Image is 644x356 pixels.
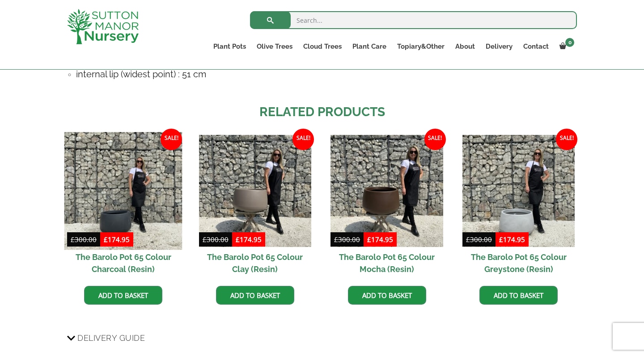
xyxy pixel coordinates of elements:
h2: Related products [67,103,577,121]
a: Plant Care [347,40,392,53]
bdi: 300.00 [334,235,360,244]
a: About [450,40,480,53]
span: Delivery Guide [77,330,145,346]
a: Plant Pots [208,40,251,53]
a: Sale! The Barolo Pot 65 Colour Charcoal (Resin) [67,135,179,279]
a: Add to basket: “The Barolo Pot 65 Colour Mocha (Resin)” [348,286,426,305]
a: Contact [518,40,554,53]
a: Sale! The Barolo Pot 65 Colour Clay (Resin) [199,135,311,279]
a: Add to basket: “The Barolo Pot 65 Colour Greystone (Resin)” [479,286,558,305]
h2: The Barolo Pot 65 Colour Clay (Resin) [199,247,311,279]
a: Delivery [480,40,518,53]
img: The Barolo Pot 65 Colour Clay (Resin) [199,135,311,247]
a: Sale! The Barolo Pot 65 Colour Greystone (Resin) [462,135,575,279]
a: Add to basket: “The Barolo Pot 65 Colour Clay (Resin)” [216,286,294,305]
a: Add to basket: “The Barolo Pot 65 Colour Charcoal (Resin)” [84,286,162,305]
span: £ [71,235,75,244]
img: logo [67,9,139,44]
h2: The Barolo Pot 65 Colour Mocha (Resin) [330,247,443,279]
a: Topiary&Other [392,40,450,53]
bdi: 174.95 [499,235,525,244]
span: £ [203,235,207,244]
span: £ [236,235,240,244]
bdi: 174.95 [104,235,130,244]
span: 0 [565,38,574,47]
span: £ [499,235,503,244]
span: Sale! [556,129,577,150]
a: 0 [554,40,577,53]
h2: The Barolo Pot 65 Colour Greystone (Resin) [462,247,575,279]
span: £ [104,235,108,244]
bdi: 300.00 [466,235,492,244]
span: £ [466,235,470,244]
a: Sale! The Barolo Pot 65 Colour Mocha (Resin) [330,135,443,279]
a: Cloud Trees [298,40,347,53]
img: The Barolo Pot 65 Colour Mocha (Resin) [330,135,443,247]
bdi: 300.00 [203,235,229,244]
span: Sale! [161,129,182,150]
span: Sale! [292,129,314,150]
img: The Barolo Pot 65 Colour Greystone (Resin) [462,135,575,247]
bdi: 174.95 [236,235,262,244]
h2: The Barolo Pot 65 Colour Charcoal (Resin) [67,247,179,279]
span: £ [334,235,338,244]
h4: internal lip (widest point) : 51 cm [76,67,577,81]
input: Search... [250,11,577,29]
span: Sale! [424,129,446,150]
bdi: 174.95 [367,235,393,244]
a: Olive Trees [251,40,298,53]
span: £ [367,235,371,244]
bdi: 300.00 [71,235,97,244]
img: The Barolo Pot 65 Colour Charcoal (Resin) [64,132,182,250]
